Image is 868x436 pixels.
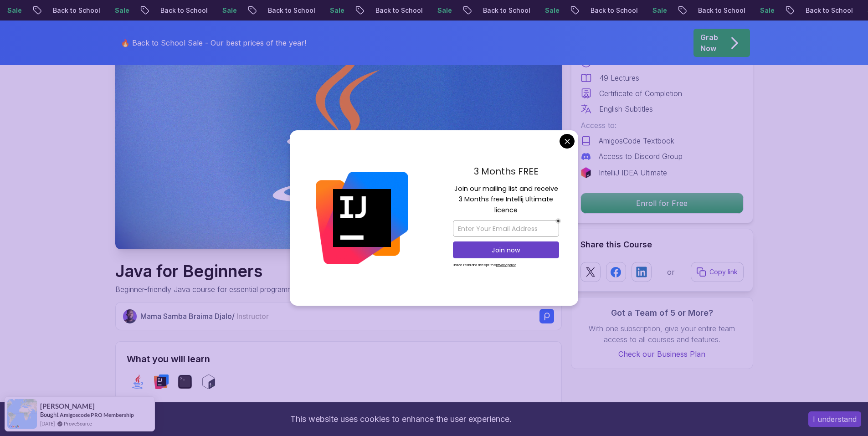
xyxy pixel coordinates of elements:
span: Bought [40,411,59,418]
button: Accept cookies [808,411,861,427]
img: provesource social proof notification image [7,399,37,429]
p: Beginner-friendly Java course for essential programming skills and application development [115,284,418,295]
p: 🔥 Back to School Sale - Our best prices of the year! [121,37,306,48]
button: Copy link [691,262,744,282]
p: Back to School [148,6,210,15]
p: Back to School [578,6,640,15]
p: Certificate of Completion [599,88,682,99]
p: Access to: [580,120,744,131]
p: Grab Now [700,32,718,54]
p: Back to School [256,6,318,15]
p: Copy link [709,267,738,277]
a: Check our Business Plan [580,349,744,359]
img: terminal logo [178,374,192,389]
p: English Subtitles [599,103,653,114]
p: Sale [425,6,454,15]
p: Back to School [363,6,425,15]
p: Sale [103,6,132,15]
p: Sale [640,6,669,15]
p: Sale [533,6,562,15]
p: AmigosCode Textbook [599,135,674,146]
img: bash logo [201,374,216,389]
img: intellij logo [154,374,169,389]
span: [PERSON_NAME] [40,402,95,410]
img: java logo [130,374,145,389]
p: Back to School [41,6,103,15]
div: This website uses cookies to enhance the user experience. [7,409,795,429]
span: Instructor [236,312,269,321]
p: Mama Samba Braima Djalo / [140,311,269,322]
p: Back to School [686,6,748,15]
h2: Share this Course [580,238,744,251]
p: Access to Discord Group [599,151,683,162]
a: Amigoscode PRO Membership [60,411,134,419]
h1: Java for Beginners [115,262,418,280]
p: Enroll for Free [581,193,743,213]
p: Sale [210,6,239,15]
p: Back to School [793,6,855,15]
h3: Got a Team of 5 or More? [580,307,744,319]
img: Nelson Djalo [123,309,137,323]
a: ProveSource [64,420,92,427]
img: jetbrains logo [580,167,591,178]
p: IntelliJ IDEA Ultimate [599,167,667,178]
button: Enroll for Free [580,193,744,214]
p: 49 Lectures [599,72,639,83]
p: Back to School [471,6,533,15]
p: Sale [318,6,347,15]
p: or [667,267,675,277]
p: With one subscription, give your entire team access to all courses and features. [580,323,744,345]
p: Sale [748,6,777,15]
h2: What you will learn [127,353,550,365]
span: [DATE] [40,420,55,427]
